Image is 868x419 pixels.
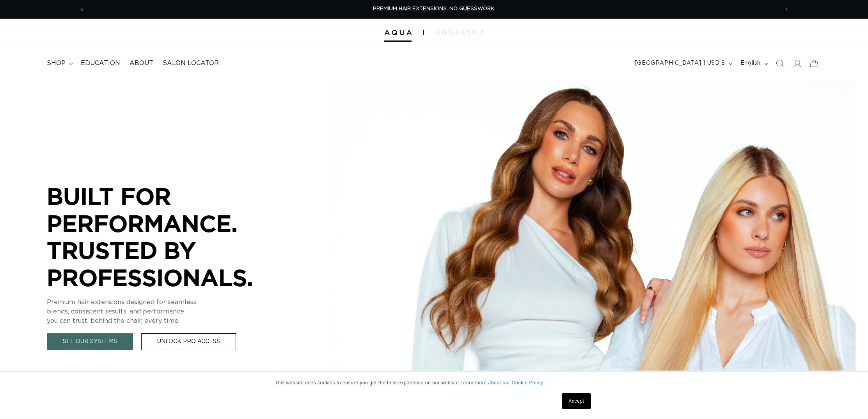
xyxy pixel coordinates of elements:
[81,59,120,67] span: Education
[47,59,66,67] span: shop
[47,183,281,291] p: BUILT FOR PERFORMANCE. TRUSTED BY PROFESSIONALS.
[130,59,153,67] span: About
[740,59,761,67] span: English
[76,55,125,72] a: Education
[163,59,219,67] span: Salon Locator
[630,56,736,71] button: [GEOGRAPHIC_DATA] | USD $
[47,298,281,326] p: Premium hair extensions designed for seamless blends, consistent results, and performance you can...
[141,333,236,350] a: Unlock Pro Access
[771,55,788,72] summary: Search
[275,379,593,386] p: This website uses cookies to ensure you get the best experience on our website.
[562,393,591,409] a: Accept
[125,55,158,72] a: About
[635,59,725,67] span: [GEOGRAPHIC_DATA] | USD $
[435,30,484,35] img: aqualyna.com
[373,6,495,11] span: PREMIUM HAIR EXTENSIONS. NO GUESSWORK.
[460,380,544,386] a: Learn more about our Cookie Policy.
[736,56,771,71] button: English
[47,333,133,350] a: See Our Systems
[42,55,76,72] summary: shop
[778,2,795,17] button: Next announcement
[73,2,91,17] button: Previous announcement
[384,30,412,35] img: Aqua Hair Extensions
[158,55,224,72] a: Salon Locator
